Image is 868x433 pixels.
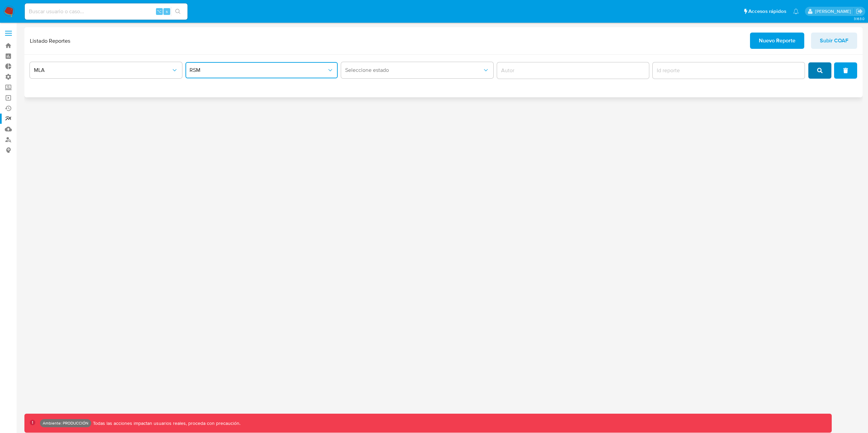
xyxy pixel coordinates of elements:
[748,8,786,15] span: Accesos rápidos
[43,422,88,425] p: Ambiente: PRODUCCIÓN
[793,8,799,14] a: Notificaciones
[166,8,168,15] span: s
[91,420,240,427] p: Todas las acciones impactan usuarios reales, proceda con precaución.
[157,8,162,15] span: ⌥
[25,7,188,16] input: Buscar usuario o caso...
[815,8,853,15] p: leidy.martinez@mercadolibre.com.co
[171,7,185,16] button: search-icon
[856,8,863,15] a: Salir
